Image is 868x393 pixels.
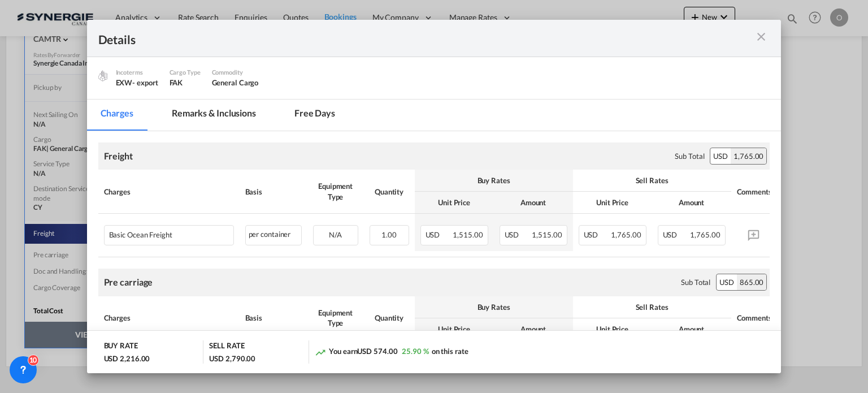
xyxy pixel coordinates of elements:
[357,347,397,356] span: USD 574.00
[98,31,703,45] div: Details
[209,340,244,353] div: SELL RATE
[420,302,567,312] div: Buy Rates
[579,175,726,185] div: Sell Rates
[104,150,133,162] div: Freight
[132,77,158,88] div: - export
[315,347,326,358] md-icon: icon-trending-up
[313,181,358,201] div: Equipment Type
[505,230,531,239] span: USD
[170,77,201,88] div: FAK
[731,170,776,214] th: Comments
[104,276,153,288] div: Pre carriage
[87,100,147,131] md-tab-item: Charges
[329,230,342,239] span: N/A
[170,67,201,77] div: Cargo Type
[313,308,358,328] div: Equipment Type
[573,192,652,214] th: Unit Price
[663,230,689,239] span: USD
[116,77,158,88] div: EXW
[315,346,468,358] div: You earn on this rate
[579,302,726,312] div: Sell Rates
[737,274,766,290] div: 865.00
[652,192,731,214] th: Amount
[97,70,109,82] img: cargo.png
[415,318,494,340] th: Unit Price
[381,230,397,239] span: 1.00
[532,230,562,239] span: 1,515.00
[652,318,731,340] th: Amount
[245,187,302,197] div: Basis
[415,192,494,214] th: Unit Price
[245,225,302,245] div: per container
[731,148,766,164] div: 1,765.00
[116,67,158,77] div: Incoterms
[420,175,567,185] div: Buy Rates
[158,100,270,131] md-tab-item: Remarks & Inclusions
[611,230,641,239] span: 1,765.00
[8,334,48,376] iframe: Chat
[426,230,452,239] span: USD
[453,230,483,239] span: 1,515.00
[104,187,234,197] div: Charges
[87,100,360,131] md-pagination-wrapper: Use the left and right arrow keys to navigate between tabs
[717,274,737,290] div: USD
[104,340,138,353] div: BUY RATE
[281,100,349,131] md-tab-item: Free days
[675,151,704,161] div: Sub Total
[212,67,259,77] div: Commodity
[209,353,255,364] div: USD 2,790.00
[87,20,782,374] md-dialog: Pickup Door ...
[731,296,776,340] th: Comments
[402,347,428,356] span: 25.90 %
[494,192,573,214] th: Amount
[690,230,720,239] span: 1,765.00
[584,230,610,239] span: USD
[109,226,199,239] div: Basic Ocean Freight
[573,318,652,340] th: Unit Price
[754,30,768,44] md-icon: icon-close m-3 fg-AAA8AD cursor
[11,11,246,23] body: Editor, editor2
[370,187,409,197] div: Quantity
[104,313,234,323] div: Charges
[370,313,409,323] div: Quantity
[681,277,710,287] div: Sub Total
[104,353,150,364] div: USD 2,216.00
[494,318,573,340] th: Amount
[245,313,302,323] div: Basis
[212,78,259,87] span: General Cargo
[710,148,731,164] div: USD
